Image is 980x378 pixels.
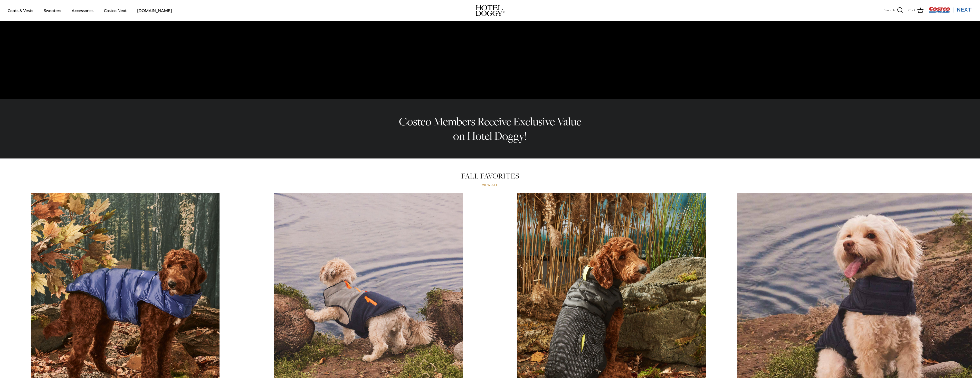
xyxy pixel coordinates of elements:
img: Costco Next [929,6,972,13]
a: Sweaters [39,2,66,19]
a: FALL FAVORITES [461,171,519,181]
a: Cart [908,7,924,14]
img: hoteldoggycom [476,5,505,16]
a: Search [884,7,903,14]
h2: Costco Members Receive Exclusive Value on Hotel Doggy! [395,114,585,143]
span: Search [884,8,895,13]
a: Costco Next [99,2,131,19]
a: hoteldoggy.com hoteldoggycom [476,5,505,16]
a: Visit Costco Next [929,10,972,14]
a: Accessories [67,2,98,19]
a: Coats & Vests [3,2,38,19]
a: View all [482,183,498,187]
a: [DOMAIN_NAME] [132,2,177,19]
span: Cart [908,8,915,13]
